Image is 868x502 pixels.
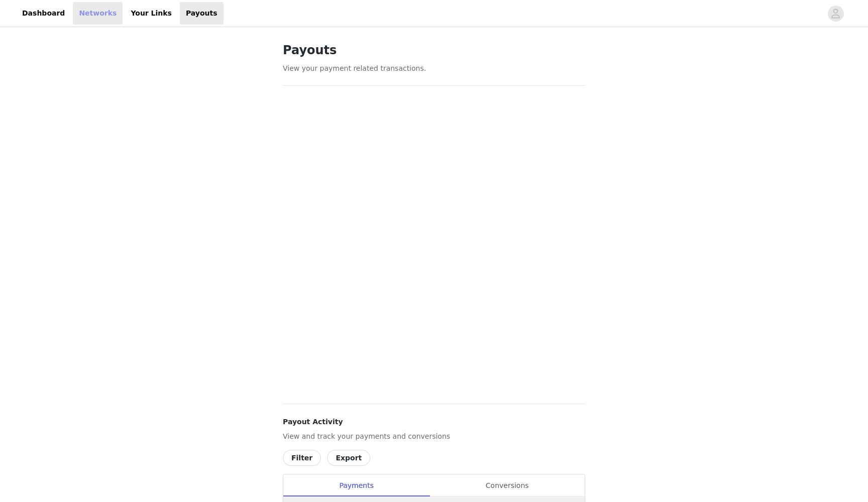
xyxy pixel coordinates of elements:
[180,2,224,25] a: Payouts
[831,6,840,22] div: avatar
[125,2,178,25] a: Your Links
[327,450,370,466] button: Export
[283,450,321,466] button: Filter
[429,474,585,497] div: Conversions
[283,63,585,74] p: View your payment related transactions.
[283,474,429,497] div: Payments
[283,41,585,59] h1: Payouts
[16,2,71,25] a: Dashboard
[283,431,585,442] p: View and track your payments and conversions
[73,2,123,25] a: Networks
[283,417,585,427] h4: Payout Activity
